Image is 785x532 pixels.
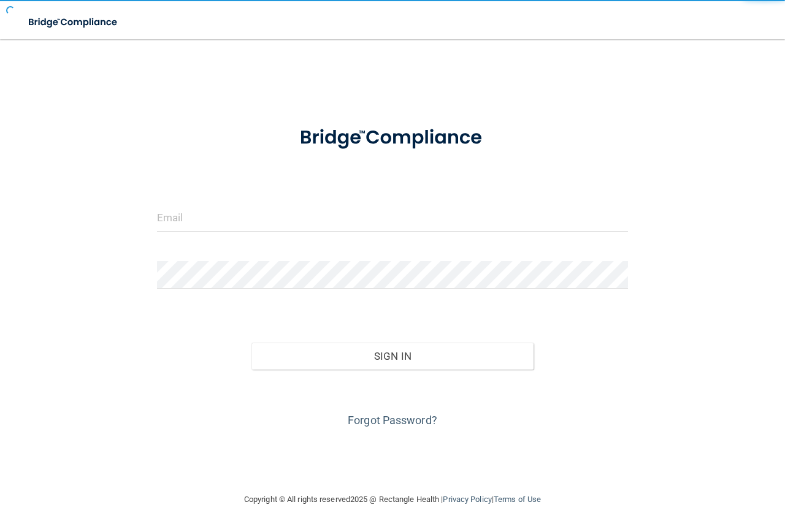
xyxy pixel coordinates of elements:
a: Forgot Password? [348,414,437,427]
button: Sign In [251,343,534,370]
img: bridge_compliance_login_screen.278c3ca4.svg [18,10,129,35]
img: bridge_compliance_login_screen.278c3ca4.svg [280,113,506,163]
div: Copyright © All rights reserved 2025 @ Rectangle Health | | [169,480,616,519]
a: Terms of Use [494,495,541,504]
a: Privacy Policy [443,495,491,504]
input: Email [157,204,628,232]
